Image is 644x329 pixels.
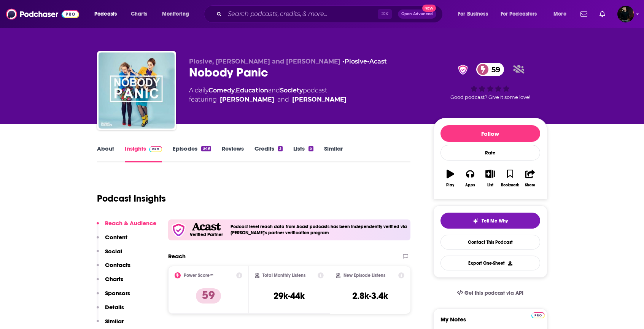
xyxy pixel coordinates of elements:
[308,146,313,151] div: 5
[235,87,236,94] span: ,
[293,145,313,162] a: Lists5
[105,234,127,241] p: Content
[184,273,213,278] h2: Power Score™
[94,9,117,19] span: Podcasts
[97,261,130,275] button: Contacts
[131,9,147,19] span: Charts
[149,146,162,152] img: Podchaser Pro
[617,6,634,22] span: Logged in as davidajsavage
[440,256,540,270] button: Export One-Sheet
[189,58,340,65] span: Plosive, [PERSON_NAME] and [PERSON_NAME]
[274,290,305,302] h3: 29k-44k
[525,183,535,188] div: Share
[97,234,127,248] button: Content
[192,223,221,231] img: Acast
[162,9,189,19] span: Monitoring
[105,261,130,269] p: Contacts
[105,248,122,255] p: Social
[105,289,130,297] p: Sponsors
[211,5,450,23] div: Search podcasts, credits, & more...
[292,95,347,104] div: [PERSON_NAME]
[501,9,537,19] span: For Podcasters
[401,12,433,16] span: Open Advanced
[97,275,123,289] button: Charts
[126,8,152,20] a: Charts
[189,95,347,104] span: featuring
[97,193,166,204] h1: Podcast Insights
[6,7,79,21] img: Podchaser - Follow, Share and Rate Podcasts
[367,58,387,65] span: •
[105,318,124,325] p: Similar
[476,63,504,76] a: 59
[453,8,498,20] button: open menu
[433,58,547,105] div: verified Badge59Good podcast? Give it some love!
[222,145,244,162] a: Reviews
[480,165,500,192] button: List
[97,289,130,304] button: Sponsors
[440,316,540,329] label: My Notes
[440,125,540,142] button: Follow
[440,235,540,250] a: Contact This Podcast
[472,218,479,224] img: tell me why sparkle
[440,145,540,161] div: Rate
[617,6,634,22] button: Show profile menu
[500,165,520,192] button: Bookmark
[369,58,387,65] a: Acast
[262,273,305,278] h2: Total Monthly Listens
[450,94,530,100] span: Good podcast? Give it some love!
[173,145,211,162] a: Episodes349
[89,8,127,20] button: open menu
[484,63,504,76] span: 59
[460,165,480,192] button: Apps
[208,87,235,94] a: Comedy
[97,304,124,318] button: Details
[280,87,303,94] a: Society
[99,52,175,129] img: Nobody Panic
[520,165,540,192] button: Share
[531,311,545,318] a: Pro website
[596,8,608,21] a: Show notifications dropdown
[446,183,454,188] div: Play
[220,95,274,104] div: [PERSON_NAME]
[157,8,199,20] button: open menu
[398,10,436,19] button: Open AdvancedNew
[456,65,470,75] img: verified Badge
[231,224,408,235] h4: Podcast level reach data from Acast podcasts has been independently verified via [PERSON_NAME]'s ...
[440,165,460,192] button: Play
[254,145,283,162] a: Credits3
[171,223,186,237] img: verfied icon
[458,9,488,19] span: For Business
[464,290,523,296] span: Get this podcast via API
[422,5,436,12] span: New
[487,183,493,188] div: List
[342,58,367,65] span: •
[168,253,186,260] h2: Reach
[531,312,545,318] img: Podchaser Pro
[277,95,289,104] span: and
[97,145,114,162] a: About
[378,9,392,19] span: ⌘ K
[105,275,123,283] p: Charts
[97,248,122,262] button: Social
[577,8,590,21] a: Show notifications dropdown
[125,145,162,162] a: InsightsPodchaser Pro
[105,304,124,311] p: Details
[440,213,540,229] button: tell me why sparkleTell Me Why
[278,146,283,151] div: 3
[345,58,367,65] a: Plosive
[324,145,343,162] a: Similar
[225,8,378,20] input: Search podcasts, credits, & more...
[501,183,519,188] div: Bookmark
[190,232,223,237] h5: Verified Partner
[496,8,548,20] button: open menu
[201,146,211,151] div: 349
[343,273,385,278] h2: New Episode Listens
[617,6,634,22] img: User Profile
[482,218,508,224] span: Tell Me Why
[268,87,280,94] span: and
[189,86,347,104] div: A daily podcast
[352,290,388,302] h3: 2.8k-3.4k
[451,284,530,302] a: Get this podcast via API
